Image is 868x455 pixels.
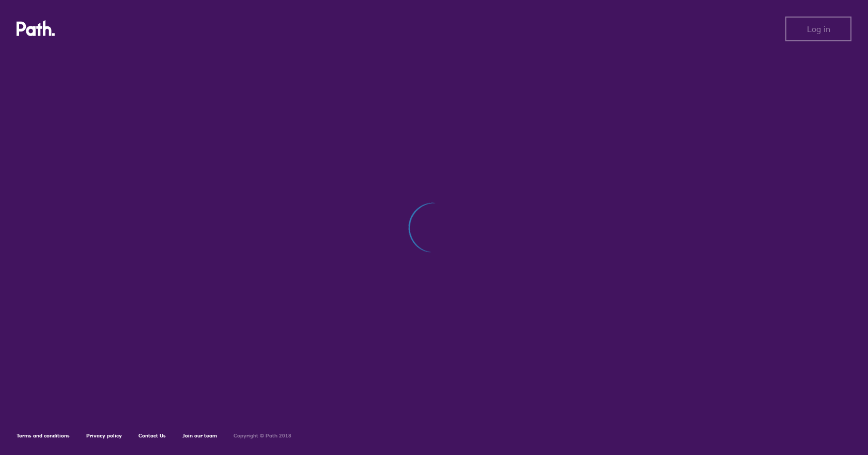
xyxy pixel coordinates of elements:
[234,433,291,439] h6: Copyright © Path 2018
[86,432,122,439] a: Privacy policy
[182,432,217,439] a: Join our team
[17,432,70,439] a: Terms and conditions
[785,17,851,41] button: Log in
[807,24,830,34] span: Log in
[138,432,166,439] a: Contact Us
